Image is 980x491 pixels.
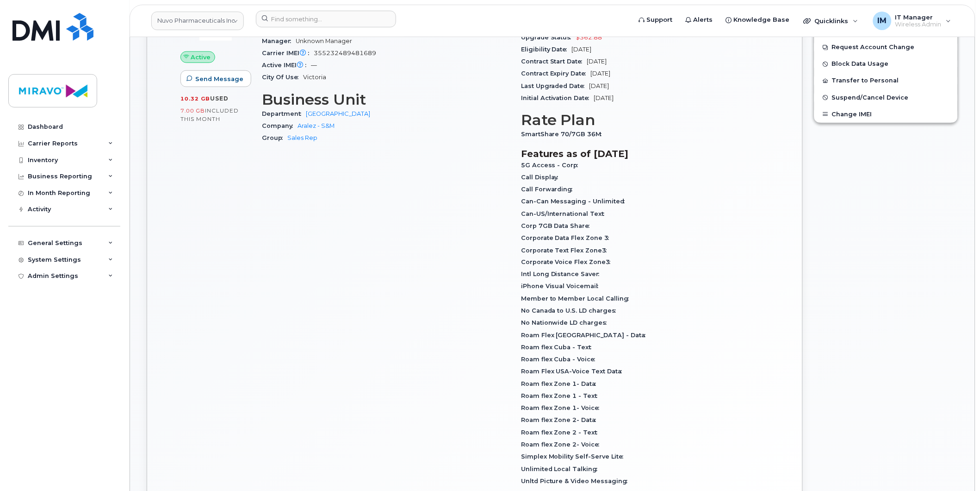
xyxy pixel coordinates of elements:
span: Corporate Text Flex Zone3 [521,247,612,254]
span: included this month [180,107,239,122]
span: [DATE] [589,82,609,89]
span: Initial Activation Date [521,94,594,101]
span: Manager [262,38,296,44]
span: Roam flex Zone 1- Voice [521,405,604,412]
span: Roam flex Zone 1- Data [521,381,601,388]
span: Roam flex Zone 2 - Text [521,429,602,436]
h3: Features as of [DATE] [521,148,769,159]
span: Knowledge Base [734,15,790,25]
span: Send Message [195,75,243,83]
span: Roam flex Zone 1 - Text [521,393,602,400]
span: Roam flex Cuba - Text [521,344,596,351]
span: IM [878,15,887,26]
a: Support [633,11,679,29]
h3: Rate Plan [521,112,769,128]
a: Sales Rep [287,134,317,141]
a: [GEOGRAPHIC_DATA] [306,110,370,117]
span: Quicklinks [815,17,849,25]
span: Unltd Picture & Video Messaging [521,478,633,485]
span: 5G Access - Corp [521,162,583,169]
span: SmartShare 70/7GB 36M [521,131,607,138]
span: iPhone Visual Voicemail [521,283,603,290]
span: Roam flex Zone 2- Voice [521,441,604,448]
button: Suspend/Cancel Device [814,89,958,106]
div: Quicklinks [797,12,865,30]
span: 355232489481689 [314,50,376,57]
a: Alerts [679,11,719,29]
span: Contract Expiry Date [521,70,591,77]
span: Roam Flex USA-Voice Text Data [521,368,627,375]
span: — [311,62,317,69]
span: Upgrade Status [521,34,576,41]
h3: Business Unit [262,91,510,108]
span: Group [262,134,287,141]
button: Block Data Usage [814,56,958,72]
span: Contract Start Date [521,58,587,65]
span: Corporate Voice Flex Zone3 [521,259,615,266]
span: Last Upgraded Date [521,82,589,89]
span: Department [262,110,306,117]
span: Carrier IMEI [262,50,314,57]
span: 7.00 GB [180,107,205,114]
button: Change IMEI [814,106,958,123]
div: IT Manager [867,12,958,30]
span: Call Forwarding [521,186,577,193]
span: Active [191,53,211,62]
span: Can-Can Messaging - Unlimited [521,198,630,205]
span: Active IMEI [262,62,311,69]
a: Aralez - S&M [298,122,335,129]
span: Unlimited Local Talking [521,466,602,473]
span: Roam flex Zone 2- Data [521,417,601,424]
span: No Nationwide LD charges [521,320,612,327]
span: Roam Flex [GEOGRAPHIC_DATA] - Data [521,332,651,339]
span: Suspend/Cancel Device [832,94,909,101]
span: Simplex Mobility Self-Serve Lite [521,453,628,460]
span: Company [262,122,298,129]
button: Request Account Change [814,39,958,56]
button: Send Message [180,70,251,87]
span: Can-US/International Text [521,210,609,217]
span: [DATE] [594,94,614,101]
span: Support [647,15,673,25]
span: Roam flex Cuba - Voice [521,356,600,363]
span: Member to Member Local Calling [521,296,634,302]
span: Call Display [521,174,563,181]
span: [DATE] [572,46,592,53]
span: Alerts [694,15,713,25]
span: Intl Long Distance Saver [521,271,604,278]
span: used [210,95,229,102]
span: Victoria [303,74,326,81]
span: Eligibility Date [521,46,572,53]
span: Wireless Admin [895,21,942,28]
span: Corporate Data Flex Zone 3 [521,234,614,241]
a: Nuvo Pharmaceuticals Inc. [151,12,244,30]
input: Find something... [256,11,396,27]
span: IT Manager [895,13,942,21]
span: [DATE] [587,58,607,65]
span: No Canada to U.S. LD charges [521,308,621,315]
a: Knowledge Base [719,11,796,29]
span: $362.88 [576,34,602,41]
button: Transfer to Personal [814,72,958,89]
span: [DATE] [591,70,611,77]
span: Corp 7GB Data Share [521,222,595,229]
span: Unknown Manager [296,38,352,44]
span: City Of Use [262,74,303,81]
span: 10.32 GB [180,95,210,102]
